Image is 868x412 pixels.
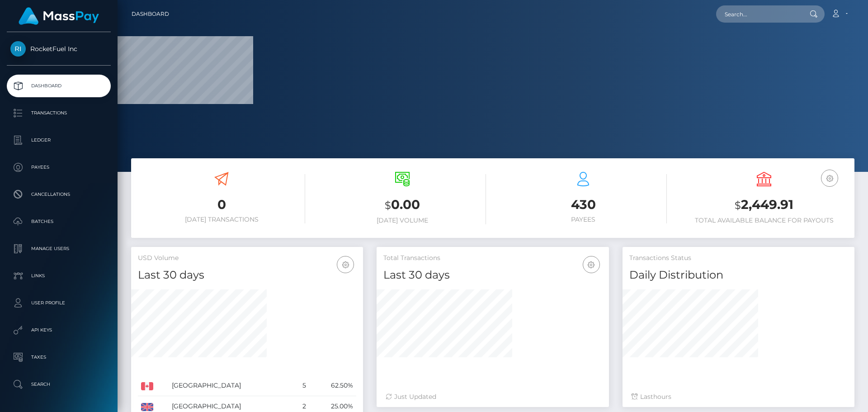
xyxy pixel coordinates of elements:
a: Dashboard [132,5,169,24]
h3: 0 [138,196,305,213]
p: Links [10,269,107,283]
input: Search... [716,5,801,23]
h6: [DATE] Volume [319,217,486,224]
h3: 2,449.91 [680,196,848,214]
div: Last hours [632,392,845,402]
a: Payees [7,156,111,179]
a: Dashboard [7,75,111,97]
p: Batches [10,215,107,228]
p: Payees [10,161,107,174]
a: Batches [7,210,111,233]
p: API Keys [10,323,107,337]
a: Search [7,373,111,396]
h6: Payees [500,216,667,223]
h3: 0.00 [319,196,486,214]
h3: 430 [500,196,667,213]
img: CA.png [141,382,153,390]
img: RocketFuel Inc [10,41,26,57]
td: 5 [293,375,309,396]
a: Links [7,265,111,287]
a: Manage Users [7,237,111,260]
h5: Transactions Status [629,254,848,263]
p: Dashboard [10,79,107,93]
h5: Total Transactions [383,254,602,263]
h5: USD Volume [138,254,356,263]
p: Transactions [10,106,107,120]
p: Search [10,378,107,391]
div: Just Updated [386,392,599,402]
h4: Last 30 days [383,267,602,283]
p: Ledger [10,133,107,147]
td: [GEOGRAPHIC_DATA] [169,375,293,396]
small: $ [735,199,741,212]
span: RocketFuel Inc [7,45,111,53]
img: GB.png [141,403,153,411]
a: Taxes [7,346,111,369]
h4: Last 30 days [138,267,356,283]
p: Cancellations [10,188,107,201]
a: API Keys [7,319,111,341]
a: Ledger [7,129,111,152]
h4: Daily Distribution [629,267,848,283]
h6: [DATE] Transactions [138,216,305,223]
p: Manage Users [10,242,107,256]
a: Transactions [7,102,111,124]
p: Taxes [10,350,107,364]
small: $ [385,199,391,212]
a: Cancellations [7,183,111,206]
img: MassPay Logo [19,7,99,25]
p: User Profile [10,296,107,310]
h6: Total Available Balance for Payouts [680,217,848,224]
td: 62.50% [309,375,356,396]
a: User Profile [7,292,111,314]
